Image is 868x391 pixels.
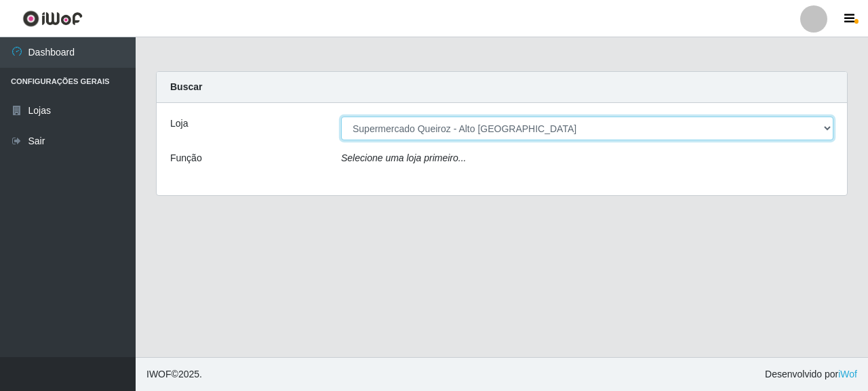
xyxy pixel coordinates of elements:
[22,10,83,27] img: CoreUI Logo
[765,367,857,382] span: Desenvolvido por
[146,369,172,379] span: IWOF
[341,152,466,163] i: Selecione uma loja primeiro...
[170,151,202,165] label: Função
[170,81,202,92] strong: Buscar
[170,117,188,131] label: Loja
[838,369,857,379] a: iWof
[146,367,202,382] span: © 2025 .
